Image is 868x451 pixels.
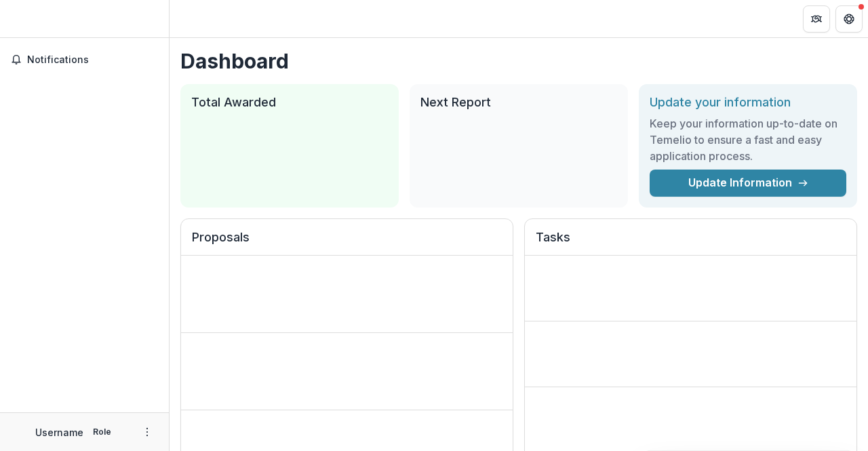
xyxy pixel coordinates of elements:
h2: Proposals [192,230,502,256]
button: Get Help [835,5,863,33]
span: Notifications [27,54,158,66]
button: Notifications [5,49,163,71]
button: More [139,424,155,440]
h1: Dashboard [180,49,857,73]
h3: Keep your information up-to-date on Temelio to ensure a fast and easy application process. [650,115,846,164]
p: Role [89,426,115,438]
button: Partners [803,5,830,33]
h2: Next Report [420,95,617,110]
h2: Total Awarded [191,95,388,110]
h2: Tasks [536,230,846,256]
a: Update Information [650,170,846,197]
p: Username [35,425,83,439]
h2: Update your information [650,95,846,110]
